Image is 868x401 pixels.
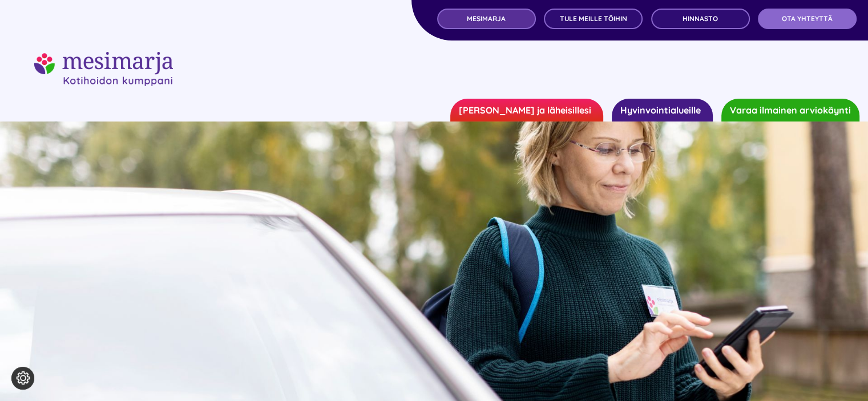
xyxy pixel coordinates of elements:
button: Evästeasetukset [11,367,34,390]
a: Hinnasto [651,9,750,29]
a: Varaa ilmainen arviokäynti [721,99,859,121]
a: [PERSON_NAME] ja läheisillesi [450,99,603,121]
img: mesimarjasi [34,52,173,86]
a: MESIMARJA [437,9,536,29]
span: TULE MEILLE TÖIHIN [560,15,627,23]
a: OTA YHTEYTTÄ [758,9,857,29]
span: MESIMARJA [467,15,506,23]
span: OTA YHTEYTTÄ [782,15,833,23]
span: Hinnasto [683,15,718,23]
a: Hyvinvointialueille [612,99,713,121]
a: TULE MEILLE TÖIHIN [544,9,643,29]
a: mesimarjasi [34,50,173,64]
